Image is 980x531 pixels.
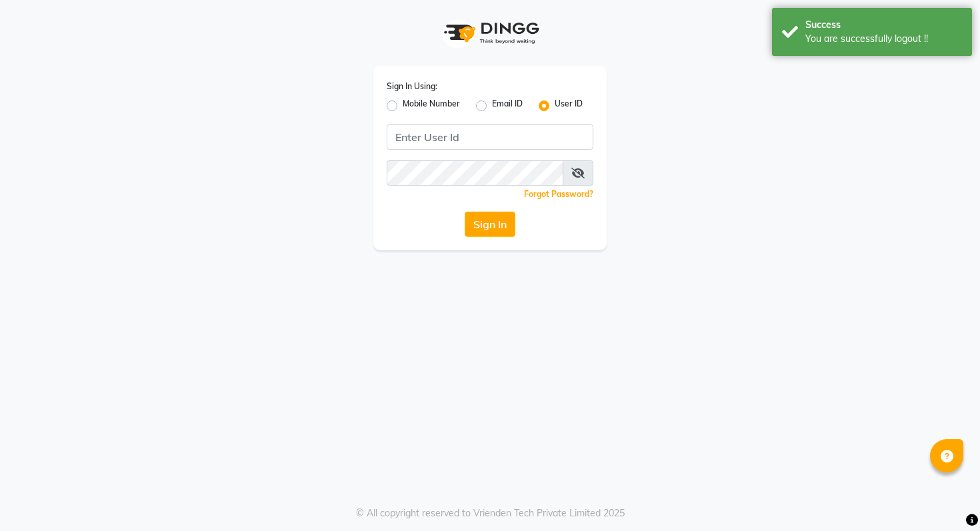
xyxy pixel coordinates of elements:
[805,32,962,46] div: You are successfully logout !!
[387,160,563,186] input: Username
[465,212,515,237] button: Sign In
[492,98,523,114] label: Email ID
[437,13,543,53] img: logo1.svg
[524,189,593,199] a: Forgot Password?
[387,81,437,92] label: Sign In Using:
[387,124,593,150] input: Username
[805,18,962,32] div: Success
[403,98,460,114] label: Mobile Number
[555,98,583,114] label: User ID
